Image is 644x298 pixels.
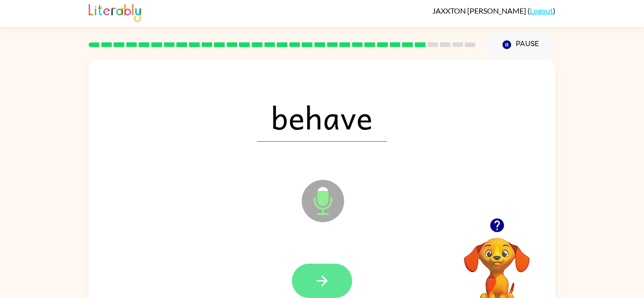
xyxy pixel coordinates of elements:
button: Pause [487,34,555,56]
span: behave [257,93,387,142]
a: Logout [530,6,553,15]
div: ( ) [432,6,555,15]
span: JAXXTON [PERSON_NAME] [432,6,528,15]
img: Literably [89,1,141,22]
